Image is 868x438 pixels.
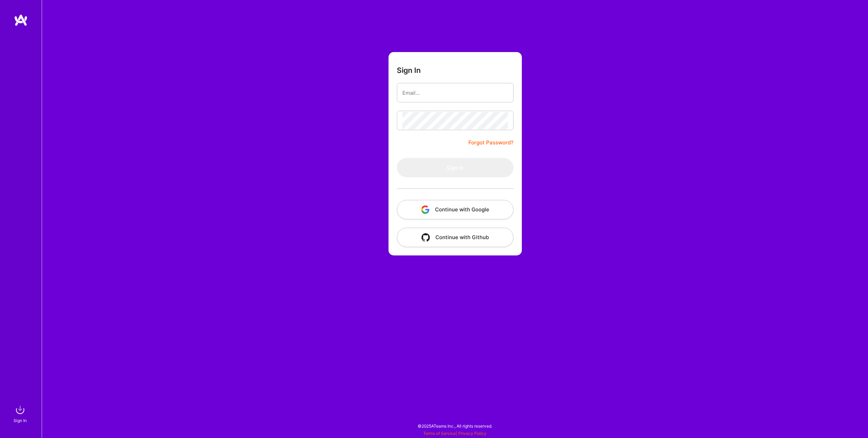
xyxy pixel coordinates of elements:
[397,228,514,247] button: Continue with Github
[42,417,868,435] div: © 2025 ATeams Inc., All rights reserved.
[423,431,486,436] span: |
[397,200,514,219] button: Continue with Google
[397,66,421,75] h3: Sign In
[14,417,27,424] div: Sign In
[402,84,508,102] input: Email...
[14,14,28,26] img: logo
[422,233,430,242] img: icon
[423,431,456,436] a: Terms of Service
[468,138,514,147] a: Forgot Password?
[397,158,514,177] button: Sign In
[458,431,486,436] a: Privacy Policy
[421,205,429,214] img: icon
[15,403,27,424] a: sign inSign In
[13,403,27,417] img: sign in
